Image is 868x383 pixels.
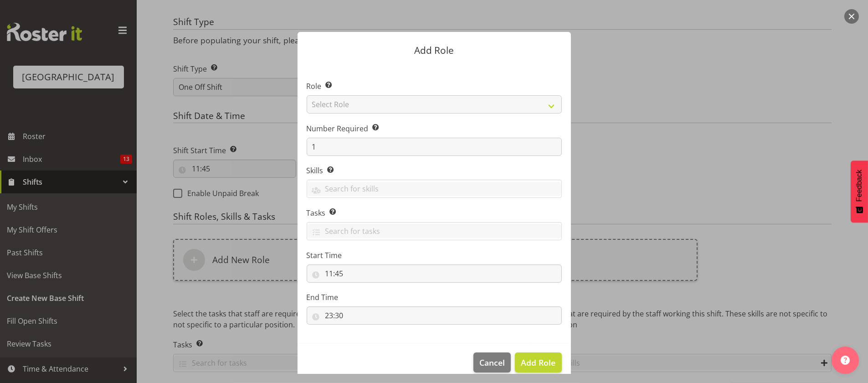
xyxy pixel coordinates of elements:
label: Role [307,81,562,92]
label: End Time [307,292,562,303]
label: Tasks [307,207,562,218]
input: Click to select... [307,264,562,283]
label: Number Required [307,123,562,134]
label: Start Time [307,250,562,261]
button: Cancel [473,352,511,373]
span: Add Role [521,357,555,368]
span: Feedback [855,170,863,202]
label: Skills [307,165,562,176]
input: Click to select... [307,306,562,325]
input: Search for skills [307,182,561,196]
button: Feedback - Show survey [851,160,868,223]
span: Cancel [479,357,505,368]
input: Search for tasks [307,224,561,238]
img: help-xxl-2.png [841,356,850,365]
p: Add Role [307,46,562,55]
button: Add Role [515,352,561,373]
